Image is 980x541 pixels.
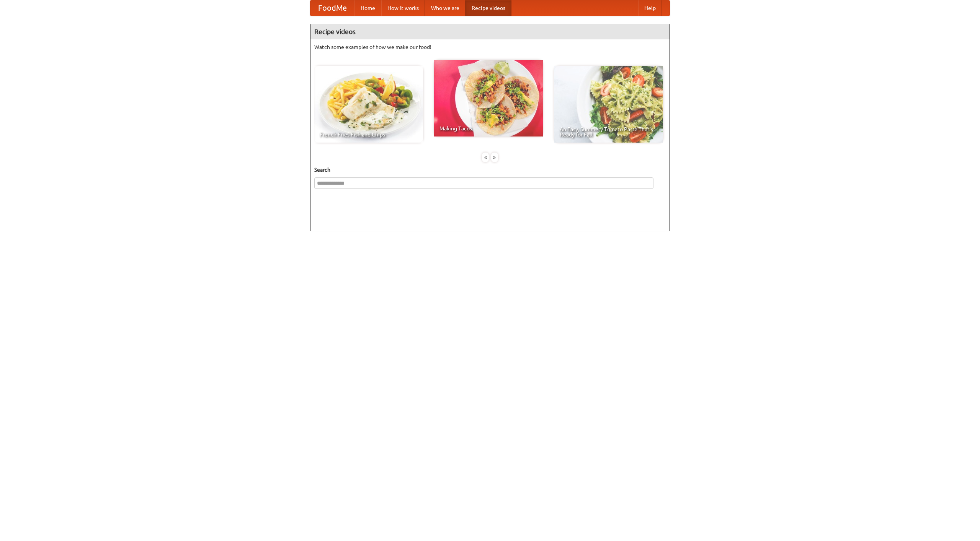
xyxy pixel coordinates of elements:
[314,66,423,143] a: French Fries Fish and Chips
[482,153,489,162] div: «
[310,0,354,16] a: FoodMe
[638,0,662,16] a: Help
[354,0,381,16] a: Home
[560,127,658,137] span: An Easy, Summery Tomato Pasta That's Ready for Fall
[434,60,543,136] a: Making Tacos
[310,24,670,39] h4: Recipe videos
[314,43,666,51] p: Watch some examples of how we make our food!
[465,0,511,16] a: Recipe videos
[381,0,425,16] a: How it works
[439,126,537,131] span: Making Tacos
[314,166,666,174] h5: Search
[320,132,418,137] span: French Fries Fish and Chips
[491,153,498,162] div: »
[554,66,663,143] a: An Easy, Summery Tomato Pasta That's Ready for Fall
[425,0,465,16] a: Who we are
